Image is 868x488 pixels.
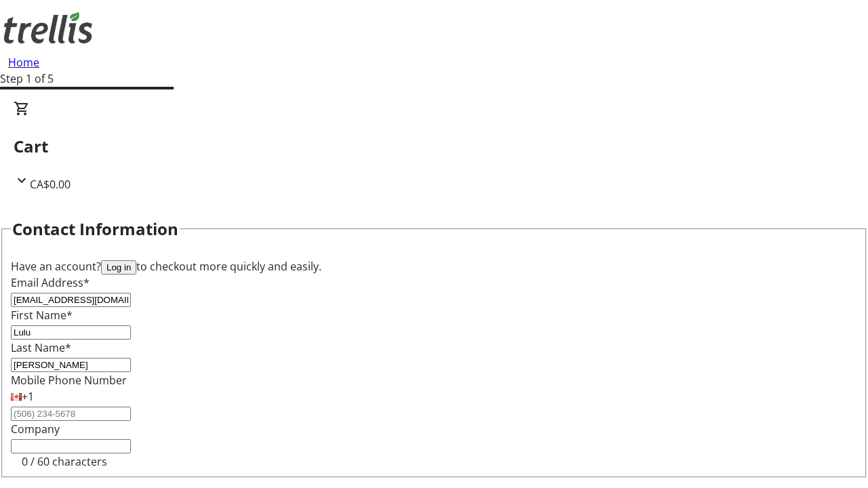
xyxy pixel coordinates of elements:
span: CA$0.00 [30,177,71,192]
label: Mobile Phone Number [11,373,127,388]
input: (506) 234-5678 [11,407,131,421]
button: Log in [101,260,136,274]
h2: Cart [14,134,854,159]
tr-character-limit: 0 / 60 characters [22,454,107,469]
h2: Contact Information [12,217,178,241]
label: First Name* [11,308,73,323]
label: Company [11,422,60,436]
label: Email Address* [11,275,90,290]
div: Have an account? to checkout more quickly and easily. [11,258,857,274]
label: Last Name* [11,340,71,355]
div: CartCA$0.00 [14,100,854,192]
